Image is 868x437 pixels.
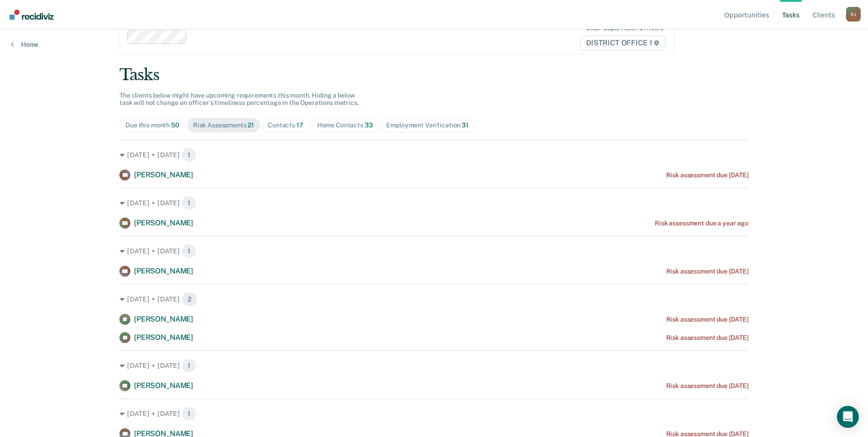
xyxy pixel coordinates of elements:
span: [PERSON_NAME] [134,315,193,323]
div: Risk assessment due [DATE] [666,382,749,390]
div: Home Contacts [317,121,373,129]
div: [DATE] • [DATE] 1 [119,358,749,373]
div: [DATE] • [DATE] 1 [119,196,749,210]
div: Due this month [125,121,179,129]
span: [PERSON_NAME] [134,170,193,179]
div: Risk assessment due [DATE] [666,334,749,342]
span: The clients below might have upcoming requirements this month. Hiding a below task will not chang... [119,92,359,107]
div: [DATE] • [DATE] 1 [119,244,749,258]
span: DISTRICT OFFICE 1 [580,36,665,50]
div: Risk assessment due [DATE] [666,268,749,275]
span: 1 [182,406,196,421]
div: Risk assessment due [DATE] [666,171,749,179]
span: 50 [171,121,179,129]
span: 31 [462,121,469,129]
button: Profile dropdown button [846,7,861,22]
span: 1 [182,244,196,258]
span: 1 [182,147,196,162]
span: 1 [182,196,196,210]
span: [PERSON_NAME] [134,381,193,390]
span: 33 [365,121,373,129]
div: Risk assessment due a year ago [655,219,749,227]
div: Contacts [268,121,303,129]
div: S J [846,7,861,22]
div: [DATE] • [DATE] 1 [119,406,749,421]
span: 21 [248,121,254,129]
span: [PERSON_NAME] [134,267,193,275]
div: Open Intercom Messenger [837,406,859,428]
div: Employment Verification [386,121,468,129]
div: Tasks [119,66,749,84]
a: Home [11,40,38,49]
img: Recidiviz [10,10,54,20]
span: 17 [297,121,303,129]
span: [PERSON_NAME] [134,333,193,342]
div: [DATE] • [DATE] 2 [119,292,749,306]
span: [PERSON_NAME] [134,218,193,227]
div: Risk Assessments [193,121,254,129]
span: 2 [182,292,197,306]
div: [DATE] • [DATE] 1 [119,147,749,162]
div: Risk assessment due [DATE] [666,316,749,323]
span: 1 [182,358,196,373]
